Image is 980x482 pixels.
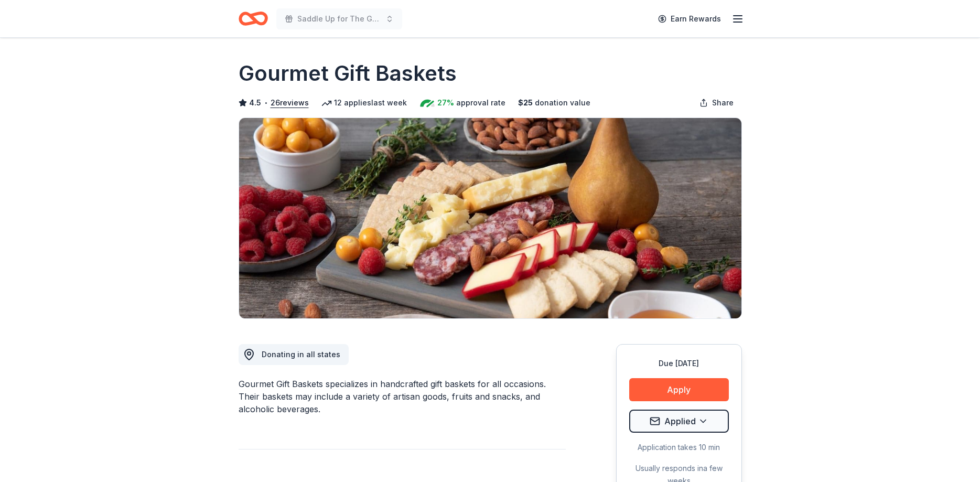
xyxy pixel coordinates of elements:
a: Earn Rewards [652,9,727,28]
span: 4.5 [249,97,261,109]
button: Apply [629,378,729,401]
span: 27% [437,97,454,109]
span: Share [712,97,734,109]
span: • [264,99,267,107]
button: Applied [629,410,729,433]
button: Saddle Up for The Guild [276,8,402,29]
button: Share [691,92,742,113]
div: 12 applies last week [321,97,407,109]
img: Image for Gourmet Gift Baskets [239,118,741,318]
span: donation value [535,97,590,109]
div: Application takes 10 min [629,441,729,454]
div: Gourmet Gift Baskets specializes in handcrafted gift baskets for all occasions. Their baskets may... [239,378,566,415]
span: $ 25 [518,97,533,109]
span: Applied [664,414,696,428]
span: approval rate [456,97,505,109]
a: Home [239,6,268,31]
span: Saddle Up for The Guild [297,13,381,25]
h1: Gourmet Gift Baskets [239,59,457,88]
span: Donating in all states [262,350,340,359]
div: Due [DATE] [629,357,729,370]
button: 26reviews [271,97,309,109]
